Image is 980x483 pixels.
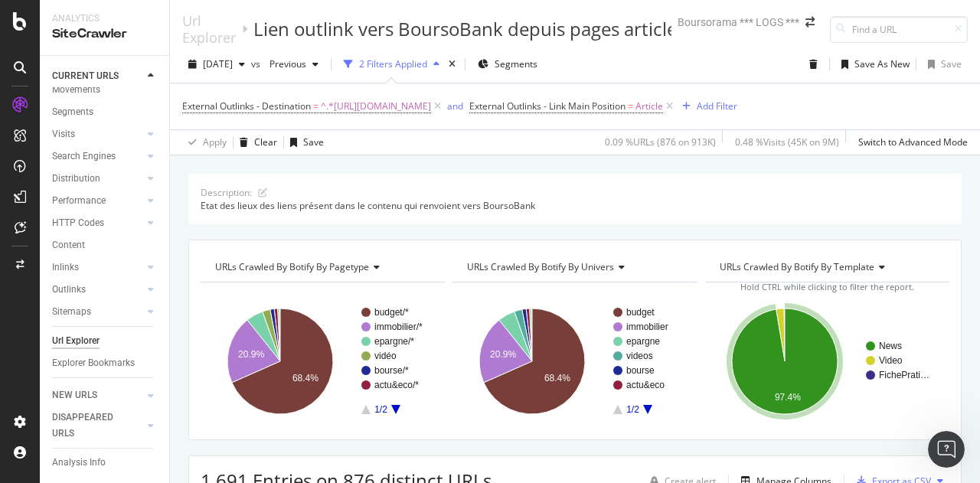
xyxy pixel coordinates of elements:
[705,295,946,428] div: A chart.
[52,171,143,187] a: Distribution
[52,259,79,276] div: Inlinks
[928,431,965,468] iframe: Intercom live chat
[52,193,143,209] a: Performance
[52,215,104,231] div: HTTP Codes
[374,404,387,415] text: 1/2
[52,333,100,349] div: Url Explorer
[12,326,294,376] div: Customer Support dit…
[251,57,263,70] span: vs
[676,97,737,116] button: Add Filter
[182,12,236,46] div: Url Explorer
[490,349,516,360] text: 20.9%
[12,222,294,305] div: Customer Support dit…
[24,254,239,284] div: We will try to get back to you as soon as possible.
[52,68,143,84] a: CURRENT URLS
[735,135,839,148] div: 0.48 % Visits ( 45K on 9M )
[835,52,910,77] button: Save As New
[182,52,251,77] button: [DATE]
[55,162,294,210] div: Bonjour [PERSON_NAME], merci pour votre retour. 😊
[467,260,614,273] span: URLs Crawled By Botify By univers
[212,255,431,279] h4: URLs Crawled By Botify By pagetype
[215,260,369,273] span: URLs Crawled By Botify By pagetype
[52,355,158,371] a: Explorer Bookmarks
[544,373,570,383] text: 68.4%
[626,336,660,347] text: epargne
[452,295,693,428] div: A chart.
[52,333,158,349] a: Url Explorer
[203,135,227,148] div: Apply
[52,237,158,253] a: Content
[626,365,655,376] text: bourse
[628,100,633,113] span: =
[879,341,902,351] text: News
[24,335,239,365] div: Que pensez-vous du service de [PERSON_NAME] ?
[254,135,277,148] div: Clear
[626,307,655,318] text: budget
[52,193,106,209] div: Performance
[52,304,143,320] a: Sitemaps
[52,148,143,165] a: Search Engines
[12,305,294,326] div: [DATE]
[740,281,914,292] span: Hold CTRL while clicking to filter the report.
[52,282,86,298] div: Outlinks
[626,351,653,361] text: videos
[805,17,815,28] div: arrow-right-arrow-left
[52,455,158,471] a: Analysis Info
[52,68,119,84] div: CURRENT URLS
[201,295,441,428] svg: A chart.
[263,57,306,70] span: Previous
[830,16,968,43] input: Find a URL
[238,349,264,360] text: 20.9%
[52,237,85,253] div: Content
[74,15,185,26] h1: Customer Support
[447,100,463,113] div: and
[52,12,157,25] div: Analytics
[854,57,910,70] div: Save As New
[52,259,143,276] a: Inlinks
[203,57,233,70] span: 2025 Aug. 8th
[12,326,251,374] div: Que pensez-vous du service de [PERSON_NAME] ?
[52,215,143,231] a: HTTP Codes
[858,135,968,148] div: Switch to Advanced Mode
[469,100,626,113] span: External Outlinks - Link Main Position
[879,370,929,380] text: FichePrati…
[267,6,296,35] button: Accueil
[52,410,143,442] a: DISAPPEARED URLS
[67,171,282,201] div: Bonjour [PERSON_NAME], merci pour votre retour. 😊
[201,186,252,199] div: Description:
[52,82,158,98] a: Movements
[24,231,239,246] div: Thank you for your patience.
[879,355,903,366] text: Video
[52,387,97,403] div: NEW URLS
[941,57,962,70] div: Save
[52,455,106,471] div: Analysis Info
[182,100,311,113] span: External Outlinks - Destination
[303,135,324,148] div: Save
[52,171,100,187] div: Distribution
[626,380,665,390] text: actu&eco
[495,57,537,70] span: Segments
[447,99,463,113] button: and
[234,130,277,155] button: Clear
[52,148,116,165] div: Search Engines
[635,96,663,117] span: Article
[717,255,936,279] h4: URLs Crawled By Botify By template
[52,126,75,142] div: Visits
[12,222,251,293] div: Thank you for your patience.We will try to get back to you as soon as possible.
[374,380,419,390] text: actu&eco/*
[374,365,409,376] text: bourse/*
[374,321,423,332] text: immobilier/*
[338,52,446,77] button: 2 Filters Applied
[52,355,135,371] div: Explorer Bookmarks
[12,162,294,222] div: Khaldi dit…
[446,57,459,72] div: times
[374,336,414,347] text: epargne/*
[472,52,544,77] button: Segments
[321,96,431,117] span: ^.*[URL][DOMAIN_NAME]
[182,130,227,155] button: Apply
[284,130,324,155] button: Save
[52,104,158,120] a: Segments
[922,52,962,77] button: Save
[292,373,318,383] text: 68.4%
